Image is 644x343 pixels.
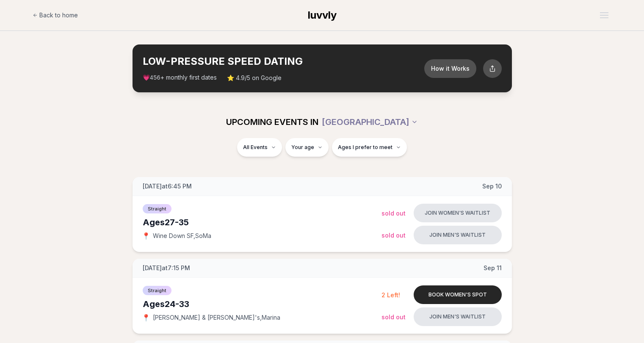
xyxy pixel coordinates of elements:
h2: LOW-PRESSURE SPEED DATING [143,55,424,68]
a: luvvly [308,8,337,22]
span: Your age [291,144,314,151]
button: Open menu [597,9,612,22]
span: Sold Out [381,210,406,217]
span: Back to home [39,11,78,19]
button: How it Works [424,59,476,78]
span: Sold Out [381,232,406,239]
button: [GEOGRAPHIC_DATA] [322,113,418,131]
button: Join women's waitlist [414,204,502,222]
button: Book women's spot [414,285,502,304]
a: Back to home [33,7,78,24]
span: [PERSON_NAME] & [PERSON_NAME]'s , Marina [153,313,280,322]
span: 📍 [143,232,149,239]
span: [DATE] at 7:15 PM [143,264,190,272]
span: Wine Down SF , SoMa [153,232,211,240]
button: Your age [285,138,329,157]
span: luvvly [308,9,337,21]
span: 456 [150,75,160,81]
span: 📍 [143,314,149,321]
span: Sep 11 [484,264,502,272]
span: Sold Out [381,313,406,321]
span: UPCOMING EVENTS IN [226,116,318,128]
span: 💗 + monthly first dates [143,73,217,82]
span: All Events [243,144,268,151]
div: Ages 27-35 [143,216,381,228]
span: Straight [143,286,171,295]
span: Straight [143,204,171,213]
button: Ages I prefer to meet [332,138,407,157]
span: Sep 10 [482,182,502,191]
button: Join men's waitlist [414,307,502,326]
span: Ages I prefer to meet [338,144,392,151]
span: ⭐ 4.9/5 on Google [227,74,282,82]
span: 2 Left! [381,291,400,299]
button: All Events [237,138,282,157]
div: Ages 24-33 [143,298,381,310]
button: Join men's waitlist [414,226,502,244]
span: [DATE] at 6:45 PM [143,182,192,191]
